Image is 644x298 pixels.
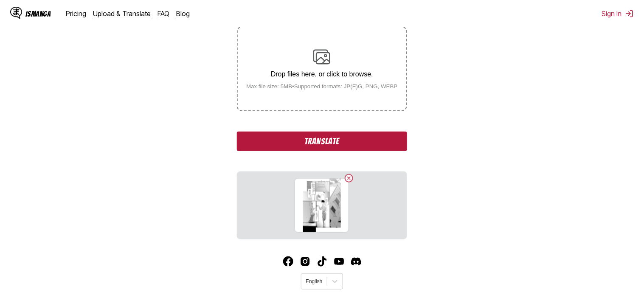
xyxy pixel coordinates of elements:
small: Max file size: 5MB • Supported formats: JP(E)G, PNG, WEBP [239,83,405,90]
a: IsManga LogoIsManga [10,7,66,20]
a: Instagram [300,256,310,267]
a: FAQ [158,9,170,18]
a: Blog [177,9,190,18]
a: Discord [351,256,361,267]
button: Translate [237,132,407,151]
a: TikTok [317,256,327,267]
img: IsManga Facebook [283,256,293,267]
img: IsManga TikTok [317,256,327,267]
a: Facebook [283,256,293,267]
a: Youtube [334,256,344,267]
img: IsManga Logo [10,7,22,19]
p: Drop files here, or click to browse. [239,70,405,78]
a: Pricing [66,9,87,18]
img: IsManga Instagram [300,256,310,267]
a: Upload & Translate [93,9,151,18]
div: IsManga [25,10,51,18]
button: Delete image [344,173,354,183]
img: Sign out [625,9,634,18]
img: IsManga YouTube [334,256,344,267]
button: Sign In [602,9,634,18]
img: IsManga Discord [351,256,361,267]
input: Select language [306,278,307,284]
